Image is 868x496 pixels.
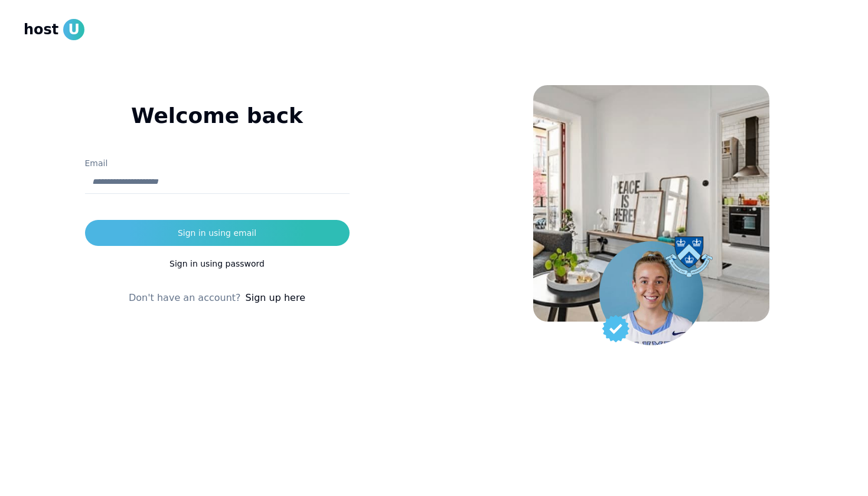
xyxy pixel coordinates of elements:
[24,20,58,39] span: host
[85,158,108,168] label: Email
[665,236,713,277] img: Columbia university
[246,291,305,305] a: Sign up here
[85,220,350,246] button: Sign in using email
[129,291,241,305] span: Don't have an account?
[63,19,84,40] span: U
[599,241,703,345] img: Student
[85,104,350,128] h1: Welcome back
[85,251,350,277] button: Sign in using password
[24,19,84,40] a: hostU
[178,227,256,239] div: Sign in using email
[533,85,769,322] img: House Background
